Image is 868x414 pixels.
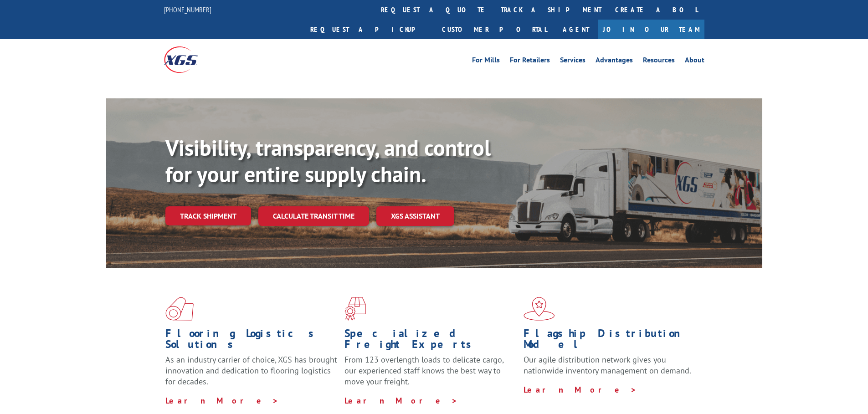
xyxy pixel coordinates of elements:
[524,354,691,376] span: Our agile distribution network gives you nationwide inventory management on demand.
[554,20,598,39] a: Agent
[258,206,369,226] a: Calculate transit time
[435,20,554,39] a: Customer Portal
[344,297,366,321] img: xgs-icon-focused-on-flooring-red
[598,20,704,39] a: Join Our Team
[165,133,491,188] b: Visibility, transparency, and control for your entire supply chain.
[165,297,194,321] img: xgs-icon-total-supply-chain-intelligence-red
[165,328,338,354] h1: Flooring Logistics Solutions
[165,206,251,225] a: Track shipment
[510,56,550,66] a: For Retailers
[344,328,517,354] h1: Specialized Freight Experts
[524,297,555,321] img: xgs-icon-flagship-distribution-model-red
[685,56,704,66] a: About
[344,395,458,406] a: Learn More >
[164,5,211,14] a: [PHONE_NUMBER]
[165,395,279,406] a: Learn More >
[303,20,435,39] a: Request a pickup
[643,56,675,66] a: Resources
[165,354,337,387] span: As an industry carrier of choice, XGS has brought innovation and dedication to flooring logistics...
[524,384,637,395] a: Learn More >
[472,56,500,66] a: For Mills
[560,56,586,66] a: Services
[596,56,633,66] a: Advantages
[344,354,517,395] p: From 123 overlength loads to delicate cargo, our experienced staff knows the best way to move you...
[524,328,696,354] h1: Flagship Distribution Model
[376,206,454,226] a: XGS ASSISTANT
